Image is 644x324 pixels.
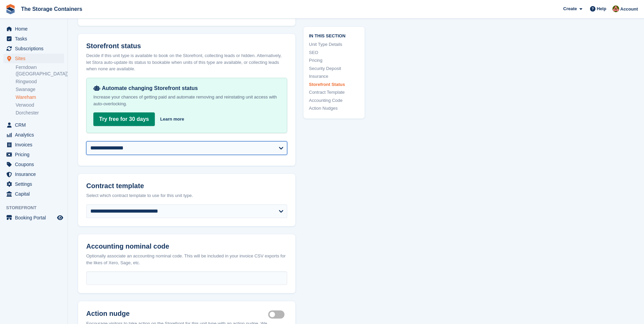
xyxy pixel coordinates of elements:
[268,314,287,315] label: Is active
[15,213,56,222] span: Booking Portal
[3,24,64,34] a: menu
[3,160,64,169] a: menu
[16,102,64,108] a: Verwood
[86,52,287,72] div: Decide if this unit type is available to book on the Storefront, collecting leads or hidden. Alte...
[6,204,68,211] span: Storefront
[309,41,359,48] a: Unit Type Details
[3,34,64,43] a: menu
[309,81,359,88] a: Storefront Status
[16,94,64,101] a: Wareham
[56,214,64,222] a: Preview store
[309,73,359,80] a: Insurance
[597,5,606,12] span: Help
[15,130,56,140] span: Analytics
[3,189,64,199] a: menu
[16,64,64,77] a: Ferndown ([GEOGRAPHIC_DATA])
[15,189,56,199] span: Capital
[3,150,64,159] a: menu
[86,309,268,318] h2: Action nudge
[15,150,56,159] span: Pricing
[15,179,56,189] span: Settings
[16,86,64,93] a: Swanage
[3,169,64,179] a: menu
[309,32,359,38] span: In this section
[15,169,56,179] span: Insurance
[309,49,359,56] a: SEO
[309,97,359,104] a: Accounting Code
[3,120,64,130] a: menu
[620,6,638,13] span: Account
[3,140,64,149] a: menu
[309,105,359,112] a: Action Nudges
[3,130,64,140] a: menu
[612,5,619,12] img: Kirsty Simpson
[15,140,56,149] span: Invoices
[309,57,359,64] a: Pricing
[93,85,280,92] div: Automate changing Storefront status
[309,89,359,96] a: Contract Template
[93,94,280,107] p: Increase your chances of getting paid and automate removing and reinstating unit access with auto...
[18,3,85,15] a: The Storage Containers
[15,24,56,34] span: Home
[15,120,56,130] span: CRM
[563,5,577,12] span: Create
[16,78,64,85] a: Ringwood
[86,192,287,199] div: Select which contract template to use for this unit type.
[15,44,56,53] span: Subscriptions
[15,54,56,63] span: Sites
[309,65,359,72] a: Security Deposit
[3,213,64,222] a: menu
[86,242,287,250] h2: Accounting nominal code
[16,110,64,116] a: Dorchester
[160,116,184,123] a: Learn more
[3,44,64,53] a: menu
[86,42,287,50] h2: Storefront status
[93,112,155,126] a: Try free for 30 days
[86,253,287,266] div: Optionally associate an accounting nominal code. This will be included in your invoice CSV export...
[15,34,56,43] span: Tasks
[15,160,56,169] span: Coupons
[3,54,64,63] a: menu
[86,182,287,190] h2: Contract template
[3,179,64,189] a: menu
[5,4,16,14] img: stora-icon-8386f47178a22dfd0bd8f6a31ec36ba5ce8667c1dd55bd0f319d3a0aa187defe.svg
